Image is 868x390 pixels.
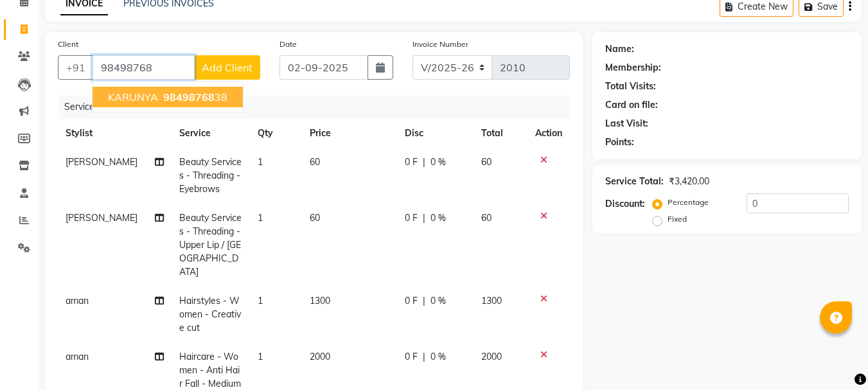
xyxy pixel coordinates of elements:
span: 60 [481,156,492,168]
span: 1 [258,351,263,362]
div: Services [59,95,580,119]
span: [PERSON_NAME] [66,156,137,168]
th: Price [302,119,397,148]
span: | [423,211,425,225]
div: Total Visits: [605,80,656,93]
span: 1300 [481,295,502,306]
input: Search by Name/Mobile/Email/Code [93,55,195,80]
div: Name: [605,42,634,56]
label: Date [279,39,297,50]
span: Add Client [202,61,252,74]
button: +91 [58,55,94,80]
span: 0 F [405,211,418,225]
span: 98498768 [163,91,215,103]
label: Fixed [668,213,687,225]
th: Qty [250,119,302,148]
span: Beauty Services - Threading - Upper Lip / [GEOGRAPHIC_DATA] [179,212,242,278]
th: Service [172,119,250,148]
span: 0 F [405,350,418,364]
span: 1 [258,295,263,306]
span: 60 [481,212,492,224]
span: aman [66,351,89,362]
div: Last Visit: [605,117,648,130]
span: Hairstyles - Women - Creative cut [179,295,241,333]
span: aman [66,295,89,306]
span: [PERSON_NAME] [66,212,137,224]
span: 60 [310,212,320,224]
span: 0 % [430,350,446,364]
div: Points: [605,136,634,149]
span: 1 [258,156,263,168]
div: Membership: [605,61,661,75]
div: ₹3,420.00 [669,175,709,188]
span: 1300 [310,295,330,306]
th: Stylist [58,119,172,148]
span: Haircare - Women - Anti Hair Fall - Medium [179,351,241,389]
span: | [423,350,425,364]
label: Client [58,39,78,50]
th: Disc [397,119,474,148]
th: Action [527,119,570,148]
div: Card on file: [605,98,658,112]
span: KARUNYA [108,91,158,103]
span: | [423,294,425,308]
span: 2000 [481,351,502,362]
span: 0 % [430,294,446,308]
span: 60 [310,156,320,168]
ngb-highlight: 38 [161,91,227,103]
span: Beauty Services - Threading - Eyebrows [179,156,242,195]
label: Percentage [668,197,709,208]
div: Service Total: [605,175,664,188]
div: Discount: [605,197,645,211]
button: Add Client [194,55,260,80]
th: Total [474,119,528,148]
span: 0 % [430,155,446,169]
label: Invoice Number [412,39,468,50]
span: 0 % [430,211,446,225]
span: 1 [258,212,263,224]
span: | [423,155,425,169]
span: 0 F [405,294,418,308]
span: 0 F [405,155,418,169]
span: 2000 [310,351,330,362]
